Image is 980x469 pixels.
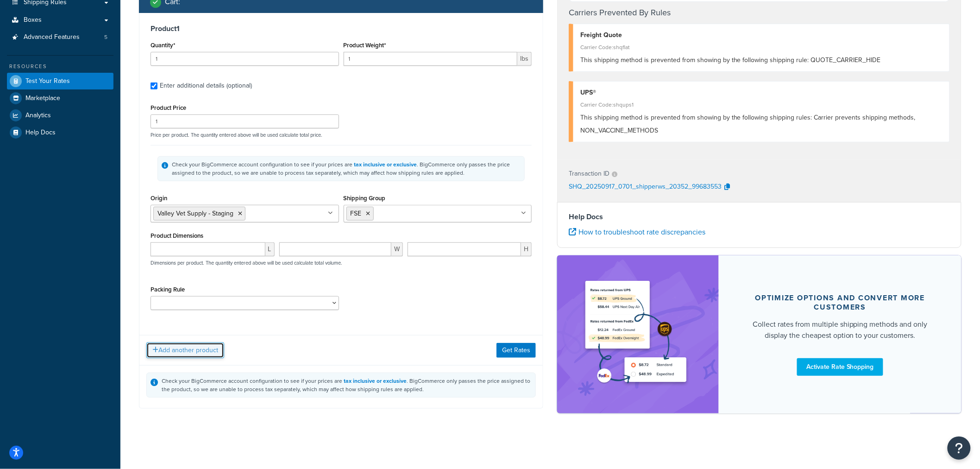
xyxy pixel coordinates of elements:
[148,132,534,138] p: Price per product. The quantity entered above will be used calculate total price.
[569,227,705,237] a: How to troubleshoot rate discrepancies
[25,95,60,102] span: Marketplace
[580,86,942,99] div: UPS®
[391,242,403,256] span: W
[580,113,916,135] span: This shipping method is prevented from showing by the following shipping rules: Carrier prevents ...
[25,77,70,85] span: Test Your Rates
[580,41,942,54] div: Carrier Code: shqflat
[7,73,113,89] a: Test Your Rates
[151,82,157,89] input: Enter additional details (optional)
[151,52,339,66] input: 0.0
[7,90,113,107] a: Marketplace
[797,358,883,376] a: Activate Rate Shopping
[265,242,275,256] span: L
[7,124,113,141] a: Help Docs
[24,33,80,41] span: Advanced Features
[569,167,609,180] p: Transaction ID
[7,63,113,70] div: Resources
[24,16,42,24] span: Boxes
[517,52,532,66] span: lbs
[25,112,51,120] span: Analytics
[162,377,532,393] div: Check your BigCommerce account configuration to see if your prices are . BigCommerce only passes ...
[344,195,386,202] label: Shipping Group
[151,104,186,111] label: Product Price
[569,6,950,19] h4: Carriers Prevented By Rules
[160,79,252,92] div: Enter additional details (optional)
[151,195,167,202] label: Origin
[344,52,518,66] input: 0.00
[580,55,881,65] span: This shipping method is prevented from showing by the following shipping rule: QUOTE_CARRIER_HIDE
[151,42,175,49] label: Quantity*
[7,29,113,46] a: Advanced Features5
[148,260,342,266] p: Dimensions per product. The quantity entered above will be used calculate total volume.
[172,160,521,177] div: Check your BigCommerce account configuration to see if your prices are . BigCommerce only passes ...
[151,286,185,293] label: Packing Rule
[580,98,942,111] div: Carrier Code: shqups1
[569,211,950,222] h4: Help Docs
[7,29,113,46] li: Advanced Features
[7,107,113,124] a: Analytics
[146,342,224,358] button: Add another product
[496,343,536,358] button: Get Rates
[741,293,939,312] div: Optimize options and convert more customers
[344,377,407,385] a: tax inclusive or exclusive
[104,33,107,41] span: 5
[151,24,532,33] h3: Product 1
[580,269,696,399] img: feature-image-rateshop-7084cbbcb2e67ef1d54c2e976f0e592697130d5817b016cf7cc7e13314366067.png
[580,29,942,42] div: Freight Quote
[354,160,417,169] a: tax inclusive or exclusive
[948,437,971,460] button: Open Resource Center
[25,129,56,137] span: Help Docs
[521,242,532,256] span: H
[344,42,386,49] label: Product Weight*
[157,209,233,218] span: Valley Vet Supply - Staging
[741,319,939,341] div: Collect rates from multiple shipping methods and only display the cheapest option to your customers.
[351,209,362,218] span: FSE
[7,12,113,29] a: Boxes
[569,180,722,194] p: SHQ_20250917_0701_shipperws_20352_99683553
[151,232,203,239] label: Product Dimensions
